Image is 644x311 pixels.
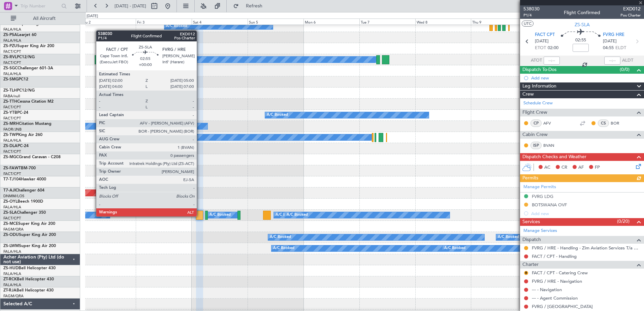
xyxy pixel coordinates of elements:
div: A/C Booked [267,110,288,120]
span: 04:55 [603,45,614,51]
span: [DATE] - [DATE] [115,3,146,9]
a: FALA/HLA [3,71,21,76]
a: --- - Agent Commission [532,295,578,301]
a: FALA/HLA [3,27,21,32]
div: A/C Booked [109,55,130,65]
div: Sat 4 [192,19,248,25]
a: FABA/null [3,94,20,99]
a: FACT/CPT [3,105,21,110]
a: ZS-SMGPC12 [3,77,28,81]
a: FVRG / HRE - Handling - Zim Aviation Services T/a Pepeti Commodities [532,245,641,251]
div: A/C Booked [270,232,291,242]
a: ZS-TTHCessna Citation M2 [3,100,54,104]
span: ALDT [622,57,633,64]
span: ZS-MRH [3,122,19,126]
span: Leg Information [522,82,556,90]
a: --- - Navigation [532,287,562,292]
a: AFV [543,120,558,126]
a: T7-AJIChallenger 604 [3,188,44,193]
a: FACT/CPT [3,171,21,176]
span: [DATE] [603,38,617,45]
span: ZS-FAW [3,166,19,170]
span: ZS-OYL [3,200,18,204]
a: ZS-LWMSuper King Air 200 [3,244,56,248]
div: Flight Confirmed [564,9,600,16]
span: FVRG HRE [603,32,624,38]
div: A/C Booked [164,132,185,142]
a: ZS-OYLBeech 1900D [3,200,43,204]
span: T7-TJ104 [3,177,21,181]
a: ZS-YTBPC-24 [3,111,28,115]
span: ZS-MCE [3,222,18,226]
div: A/C Booked [498,232,519,242]
span: Pos Charter [620,12,641,18]
span: Crew [522,91,534,98]
button: All Aircraft [7,13,73,24]
span: ZS-RVL [3,55,17,59]
input: Trip Number [21,1,59,11]
span: ZS-TLH [3,89,17,93]
span: ZT-RCK [3,277,17,281]
a: FACT/CPT [3,116,21,121]
span: Charter [522,261,539,269]
div: [DATE] [87,13,98,19]
div: A/C Booked [273,243,294,253]
span: ZS-ODU [3,233,19,237]
a: FALA/HLA [3,249,21,254]
div: A/C Booked [276,210,297,220]
a: BVAN [543,142,558,148]
a: FAOR/JNB [3,127,22,132]
span: (0/20) [617,218,630,225]
span: ATOT [531,57,542,64]
span: ELDT [615,45,626,51]
span: AC [544,164,550,171]
span: AF [578,164,584,171]
a: FAGM/QRA [3,293,24,299]
div: Fri 3 [136,19,192,25]
span: ZS-TTH [3,100,17,104]
a: FACT / CPT - Handling [532,253,577,259]
span: 538030 [523,5,540,12]
a: FAGM/QRA [3,227,24,232]
div: A/C Booked [210,210,231,220]
span: Cabin Crew [522,131,548,139]
span: Refresh [240,4,268,8]
div: A/C Booked [287,210,308,220]
div: Thu 2 [80,19,136,25]
span: ZS-LWM [3,244,19,248]
span: ZS-HUD [3,266,19,270]
a: T7-TJ104Hawker 4000 [3,177,46,181]
span: ZS-MGC [3,155,19,159]
a: FALA/HLA [3,138,21,143]
a: FALA/HLA [3,282,21,287]
span: Services [522,218,540,226]
span: EXD012 [620,5,641,12]
a: ZS-PSALearjet 60 [3,33,36,37]
div: Tue 7 [359,19,415,25]
span: ETOT [535,45,546,51]
div: Thu 9 [471,19,527,25]
a: FALA/HLA [3,271,21,276]
div: Wed 8 [415,19,471,25]
a: FVRG / [GEOGRAPHIC_DATA] [532,304,593,309]
a: ZS-TLHPC12/NG [3,89,35,93]
div: Mon 6 [303,19,359,25]
button: Refresh [230,1,270,11]
div: ISP [530,142,542,149]
span: ZS-PSA [3,33,17,37]
a: ZS-SGCChallenger 601-3A [3,66,53,70]
span: Dispatch [522,236,541,244]
div: CP [530,119,542,127]
span: T7-AJI [3,188,15,193]
span: ZT-RJA [3,288,17,292]
a: FACT/CPT [3,60,21,65]
a: FALA/HLA [3,38,21,43]
div: CS [598,119,609,127]
a: Schedule Crew [523,100,553,107]
span: Dispatch Checks and Weather [522,153,586,161]
a: ZS-PZUSuper King Air 200 [3,44,54,48]
span: 02:00 [548,45,558,51]
span: ZS-DLA [3,144,18,148]
div: Add new [531,75,641,81]
a: Manage Services [523,228,557,234]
